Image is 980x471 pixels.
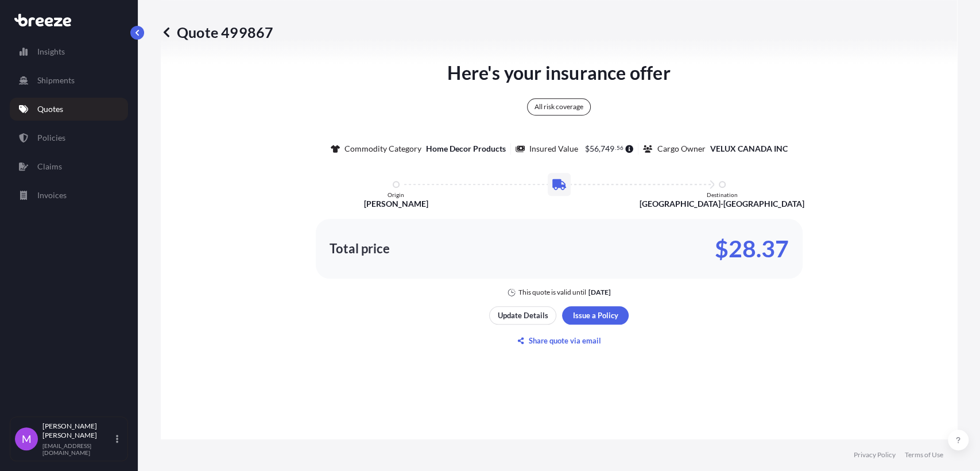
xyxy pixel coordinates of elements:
[10,155,128,178] a: Claims
[715,240,789,258] p: $28.37
[599,145,601,153] span: ,
[10,69,128,92] a: Shipments
[42,442,114,456] p: [EMAIL_ADDRESS][DOMAIN_NAME]
[498,310,548,321] p: Update Details
[854,450,896,460] a: Privacy Policy
[640,198,804,210] p: [GEOGRAPHIC_DATA]-[GEOGRAPHIC_DATA]
[10,184,128,207] a: Invoices
[588,288,611,297] p: [DATE]
[710,143,787,155] p: VELUX CANADA INC
[657,143,705,155] p: Cargo Owner
[10,40,128,63] a: Insights
[161,23,273,41] p: Quote 499867
[573,310,618,321] p: Issue a Policy
[615,146,616,150] span: .
[426,143,506,155] p: Home Decor Products
[22,433,32,445] span: M
[489,331,629,350] button: Share quote via email
[518,288,586,297] p: This quote is valid until
[601,145,614,153] span: 749
[529,335,601,346] p: Share quote via email
[585,145,590,153] span: $
[42,422,114,440] p: [PERSON_NAME] [PERSON_NAME]
[529,143,578,155] p: Insured Value
[37,103,63,115] p: Quotes
[37,161,62,172] p: Claims
[37,46,65,57] p: Insights
[590,145,599,153] span: 56
[616,146,623,150] span: 56
[388,191,404,198] p: Origin
[707,191,738,198] p: Destination
[37,75,75,86] p: Shipments
[905,450,943,460] a: Terms of Use
[447,59,670,87] p: Here's your insurance offer
[330,243,390,254] p: Total price
[562,306,629,325] button: Issue a Policy
[10,126,128,149] a: Policies
[364,198,428,210] p: [PERSON_NAME]
[344,143,421,155] p: Commodity Category
[527,98,591,115] div: All risk coverage
[37,132,65,144] p: Policies
[10,98,128,121] a: Quotes
[489,306,556,325] button: Update Details
[37,190,67,201] p: Invoices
